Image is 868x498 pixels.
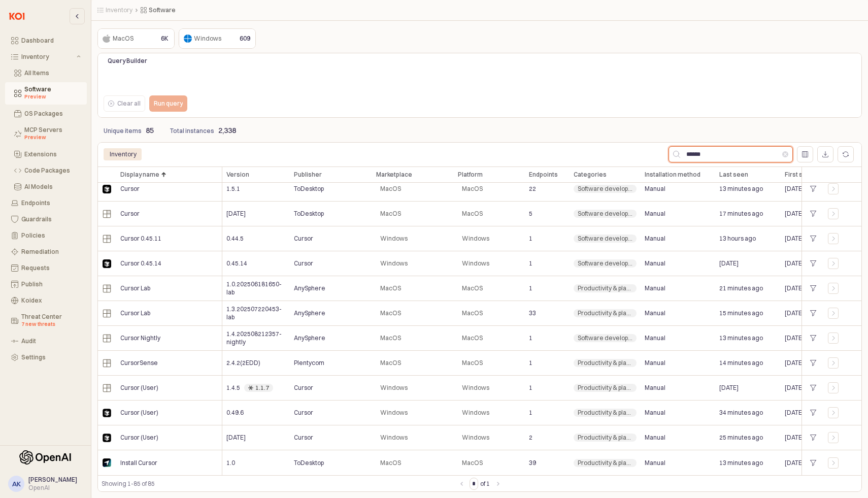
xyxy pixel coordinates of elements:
[785,459,827,467] span: [DATE] 2:20 AM
[645,259,665,268] span: Manual
[294,185,324,193] span: ToDesktop
[294,409,313,417] span: Cursor
[226,434,246,442] span: [DATE]
[294,235,313,243] span: Cursor
[380,459,401,467] span: MacOS
[120,459,157,467] span: Install Cursor
[5,293,87,308] button: Koidex
[462,459,483,467] span: MacOS
[806,182,820,195] div: +
[294,434,313,442] span: Cursor
[645,459,665,467] span: Manual
[120,359,158,367] span: CursorSense
[578,384,632,392] span: Productivity & planning
[578,409,632,417] span: Productivity & planning
[21,248,81,255] div: Remediation
[785,185,827,193] span: [DATE] 6:46 AM
[5,34,87,48] button: Dashboard
[806,331,820,345] div: +
[480,479,490,489] label: of 1
[645,384,665,392] span: Manual
[120,259,161,268] span: Cursor 0.45.14
[24,110,81,117] div: OS Packages
[5,245,87,259] button: Remediation
[226,235,244,243] span: 0.44.5
[226,359,260,367] span: 2.4.2(2EDD)
[380,284,401,292] span: MacOS
[578,459,632,467] span: Productivity & planning
[719,210,763,218] span: 17 minutes ago
[462,185,483,193] span: MacOS
[179,28,256,49] div: Windows609
[462,259,489,268] span: Windows
[719,235,756,243] span: 13 hours ago
[226,384,240,392] span: 1.4.5
[380,434,408,442] span: Windows
[782,151,788,157] button: Clear
[462,284,483,292] span: MacOS
[578,359,632,367] span: Productivity & planning
[5,66,87,80] button: All Items
[97,475,862,492] div: Table toolbar
[785,434,827,442] span: [DATE] 1:53 AM
[529,459,536,467] span: 39
[462,334,483,342] span: MacOS
[120,309,150,317] span: Cursor Lab
[645,434,665,442] span: Manual
[102,479,455,489] div: Showing 1-85 of 85
[5,50,87,64] button: Inventory
[645,171,700,179] span: Installation method
[719,334,763,342] span: 13 minutes ago
[24,86,81,101] div: Software
[719,359,763,367] span: 14 minutes ago
[24,183,81,190] div: AI Models
[21,37,81,44] div: Dashboard
[5,261,87,275] button: Requests
[578,259,632,268] span: Software development tools
[645,409,665,417] span: Manual
[462,409,489,417] span: Windows
[5,212,87,226] button: Guardrails
[117,99,141,108] p: Clear all
[120,284,150,292] span: Cursor Lab
[380,384,408,392] span: Windows
[462,309,483,317] span: MacOS
[21,354,81,361] div: Settings
[578,185,632,193] span: Software development tools
[5,123,87,145] button: MCP Servers
[120,210,140,218] span: Cursor
[645,284,665,292] span: Manual
[380,185,401,193] span: MacOS
[529,384,532,392] span: 1
[785,210,827,218] span: [DATE] 9:44 PM
[806,232,820,245] div: +
[113,34,133,44] div: MacOS
[97,28,175,49] div: MacOS6K
[5,196,87,210] button: Endpoints
[719,171,748,179] span: Last seen
[240,34,250,43] p: 609
[5,147,87,161] button: Extensions
[529,185,536,193] span: 22
[645,309,665,317] span: Manual
[226,305,286,321] span: 1.3.202507220453-lab
[294,309,325,317] span: AnySphere
[785,409,827,417] span: [DATE] 9:34 PM
[529,259,532,268] span: 1
[719,309,763,317] span: 15 minutes ago
[529,235,532,243] span: 1
[719,409,763,417] span: 34 minutes ago
[120,185,140,193] span: Cursor
[97,6,607,14] nav: Breadcrumbs
[5,334,87,348] button: Audit
[21,53,75,60] div: Inventory
[120,434,158,442] span: Cursor (User)
[149,95,187,112] button: Run query
[806,356,820,370] div: +
[120,235,161,243] span: Cursor 0.45.11
[380,359,401,367] span: MacOS
[785,309,827,317] span: [DATE] 4:34 AM
[24,126,81,142] div: MCP Servers
[806,257,820,270] div: +
[529,334,532,342] span: 1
